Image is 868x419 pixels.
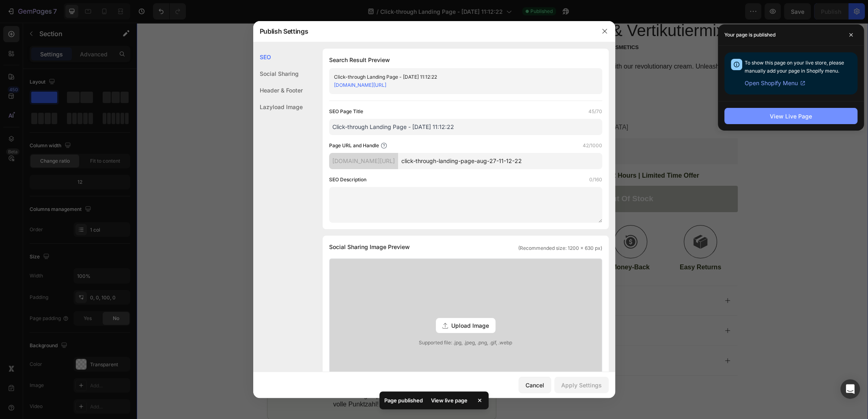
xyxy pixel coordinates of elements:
label: SEO Description [329,176,366,184]
div: [DOMAIN_NAME][URL] [329,153,398,169]
img: Rasenretter & Vertikutiermix TerraUno [267,226,303,262]
img: Rasenretter & Vertikutiermix 4kg TerraUno [146,226,182,262]
p: Free Shipping [401,241,445,249]
div: Social Sharing [253,65,303,82]
div: Cancel [526,381,544,389]
div: Click-through Landing Page - [DATE] 11:12:22 [334,73,584,81]
span: Social Sharing Image Preview [329,242,410,252]
p: How to use [393,333,427,342]
div: Kaching Bundles [411,124,453,132]
img: Rasenretter & Vertikutiermix TerraUno [187,226,222,262]
img: gempages_566148665027069138-65852b52-7ddb-4b5f-9168-e576ad753d5c.jpg [140,305,189,353]
input: Handle [398,153,602,169]
label: 0/160 [589,176,602,184]
div: Rich Text Editor. Editing area: main [196,318,349,387]
label: Page URL and Handle [329,142,379,150]
input: Title [329,119,602,135]
p: Environmentally Friendly [399,84,491,94]
span: Supported file: .jpg, .jpeg, .png, .gif, .webp [330,339,602,346]
a: [DOMAIN_NAME][URL] [334,82,386,88]
p: Money-Back [475,241,513,249]
label: 42/1000 [583,142,602,150]
span: (Recommended size: 1200 x 630 px) [518,245,602,252]
p: Page published [384,396,423,404]
p: Benefits [393,274,418,282]
p: Ich habe den "Rasenretter" zunächst punktuell an kahlen Stellen ausgebracht und anschließend dünn... [196,318,349,386]
p: Your page is published [724,31,775,39]
div: View live page [426,395,472,406]
button: View Live Page [724,108,857,124]
h1: Search Result Preview [329,55,602,65]
button: Out of stock [385,163,601,189]
div: SEO [253,49,303,65]
p: The 2023 Rated Innovation in Cosmetics [386,21,600,28]
p: Easy Returns [543,241,584,249]
div: View Live Page [770,112,812,120]
span: To show this page on your live store, please manually add your page in Shopify menu. [745,60,844,74]
button: Cancel [519,377,551,393]
label: 45/70 [588,107,602,116]
button: Kaching Bundles [388,119,460,138]
label: SEO Page Title [329,107,363,116]
span: Upload Image [451,321,489,330]
div: Out of stock [469,171,516,181]
div: Lazyload Image [253,99,303,115]
p: Intense Hydration [399,68,491,78]
div: Publish Settings [253,21,594,42]
p: Ingredients [393,303,428,312]
div: Header & Footer [253,82,303,99]
div: Open Intercom Messenger [840,379,860,399]
div: Apply Settings [561,381,602,389]
button: Apply Settings [554,377,609,393]
span: Open Shopify Menu [745,78,798,88]
p: Hydrate, rejuvenate, and glow with our revolutionary cream. Unleash your skin's potential [DATE]. [386,40,600,57]
img: KachingBundles.png [394,124,404,133]
p: Sale Ends In 2 Hours | Limited Time Offer [435,149,562,157]
img: Rasenretter & Vertikutiermix TerraUno [308,226,343,262]
img: Rasenretter & Vertikutiermix TerraUno [227,226,263,262]
p: Made in [GEOGRAPHIC_DATA] [399,100,491,110]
